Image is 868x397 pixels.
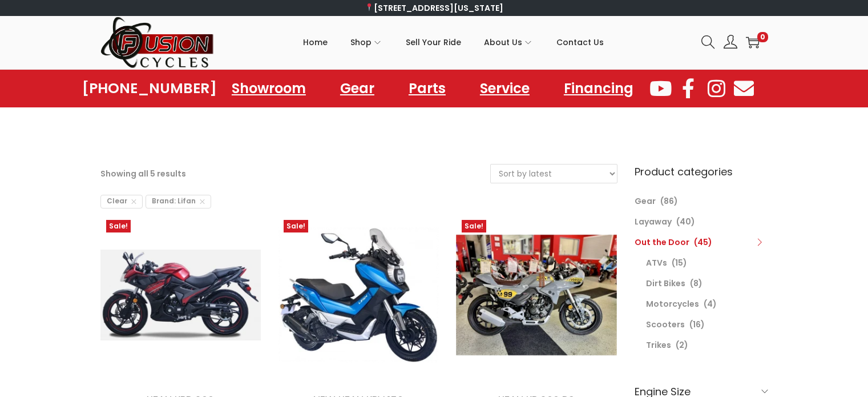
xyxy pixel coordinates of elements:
span: Clear [100,195,143,208]
a: Parts [397,75,457,102]
span: Home [303,28,328,57]
a: Gear [635,195,656,207]
p: Showing all 5 results [100,166,186,182]
a: Scooters [646,319,685,330]
span: (8) [690,278,703,289]
span: (86) [660,195,678,207]
span: (16) [689,319,705,330]
span: (15) [672,257,687,268]
span: (45) [694,236,712,248]
span: Shop [350,28,372,57]
nav: Primary navigation [215,17,693,68]
span: Brand: Lifan [146,195,211,208]
a: Dirt Bikes [646,278,685,289]
a: ATVs [646,257,667,268]
a: [PHONE_NUMBER] [82,81,217,97]
nav: Menu [220,75,645,102]
span: Contact Us [556,28,604,57]
a: [STREET_ADDRESS][US_STATE] [365,2,503,14]
a: 0 [746,35,760,49]
a: About Us [484,17,534,68]
a: Financing [552,75,645,102]
a: Home [303,17,328,68]
a: Shop [350,17,383,68]
img: 📍 [365,3,373,11]
span: (2) [676,339,688,351]
select: Shop order [491,165,617,183]
a: Trikes [646,339,671,351]
span: Sell Your Ride [406,28,461,57]
a: Gear [329,75,386,102]
h6: Product categories [635,164,768,179]
a: Showroom [220,75,317,102]
span: About Us [484,28,522,57]
a: Layaway [635,216,672,227]
a: Sell Your Ride [406,17,461,68]
img: Woostify retina logo [100,16,215,69]
a: Contact Us [556,17,604,68]
a: Service [469,75,541,102]
span: (40) [676,216,695,227]
a: Out the Door [635,236,689,248]
a: Motorcycles [646,298,699,310]
span: (4) [704,298,717,310]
